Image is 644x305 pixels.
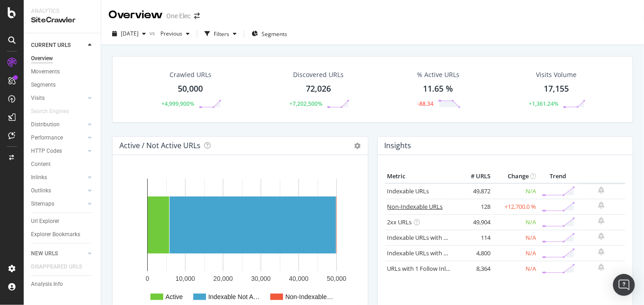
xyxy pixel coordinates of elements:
div: Overview [108,7,163,23]
text: 20,000 [213,275,233,282]
a: Segments [31,80,94,90]
a: Movements [31,67,94,77]
a: Indexable URLs with Bad H1 [387,233,464,242]
div: HTTP Codes [31,146,62,156]
a: Explorer Bookmarks [31,230,94,239]
span: vs [149,29,157,37]
a: HTTP Codes [31,146,85,156]
div: 11.65 % [423,83,453,95]
div: % Active URLs [417,70,459,79]
a: Indexable URLs [387,187,429,195]
a: CURRENT URLS [31,41,85,50]
div: bell-plus [598,233,605,240]
div: DISAPPEARED URLS [31,262,82,272]
div: arrow-right-arrow-left [194,13,200,19]
text: Indexable Not A… [208,293,260,300]
td: N/A [493,261,538,276]
td: 8,364 [456,261,493,276]
h4: Insights [385,140,412,152]
div: 50,000 [178,83,203,95]
div: Url Explorer [31,217,59,226]
th: Change [493,170,538,183]
button: Segments [248,26,291,41]
text: 0 [146,275,149,282]
td: 114 [456,230,493,245]
div: bell-plus [598,202,605,209]
div: Sitemaps [31,199,54,209]
a: DISAPPEARED URLS [31,262,91,272]
div: Content [31,160,51,169]
td: 49,872 [456,183,493,199]
div: Discovered URLs [293,70,344,79]
div: +1,361.24% [529,100,558,108]
button: [DATE] [108,26,149,41]
text: Non-Indexable… [285,293,333,300]
div: bell-plus [598,264,605,271]
div: Performance [31,133,63,143]
div: 17,155 [544,83,569,95]
td: 128 [456,199,493,214]
text: 30,000 [251,275,271,282]
div: 72,026 [306,83,331,95]
td: 49,904 [456,214,493,230]
div: Segments [31,80,56,90]
button: Previous [157,26,193,41]
th: # URLS [456,170,493,183]
div: bell-plus [598,248,605,255]
div: Search Engines [31,107,69,116]
a: Indexable URLs with Bad Description [387,249,487,257]
a: Performance [31,133,85,143]
div: Analysis Info [31,279,63,289]
div: Filters [214,30,229,38]
a: URLs with 1 Follow Inlink [387,264,454,273]
td: N/A [493,245,538,261]
div: Analytics [31,7,93,15]
text: 50,000 [327,275,346,282]
h4: Active / Not Active URLs [119,140,201,152]
div: bell-plus [598,217,605,224]
div: Inlinks [31,173,47,182]
div: Overview [31,54,53,63]
a: Url Explorer [31,217,94,226]
div: CURRENT URLS [31,41,71,50]
a: Non-Indexable URLs [387,202,443,211]
th: Trend [538,170,577,183]
a: NEW URLS [31,249,85,258]
button: Filters [201,26,240,41]
div: Open Intercom Messenger [613,274,635,296]
div: NEW URLS [31,249,58,258]
div: SiteCrawler [31,15,93,26]
a: Distribution [31,120,85,129]
text: 10,000 [175,275,195,282]
a: Sitemaps [31,199,85,209]
div: Visits [31,93,45,103]
a: Inlinks [31,173,85,182]
a: Search Engines [31,107,78,116]
div: Distribution [31,120,60,129]
text: Active [165,293,183,300]
span: 2025 Sep. 26th [121,30,139,37]
a: Content [31,160,94,169]
div: Crawled URLs [170,70,211,79]
span: Previous [157,30,182,37]
a: Analysis Info [31,279,94,289]
div: -88.34 [417,100,433,108]
td: N/A [493,183,538,199]
a: Overview [31,54,94,63]
a: 2xx URLs [387,218,412,226]
th: Metric [385,170,457,183]
div: Movements [31,67,60,77]
td: N/A [493,230,538,245]
i: Options [355,143,361,149]
div: One Elec [166,11,191,21]
a: Outlinks [31,186,85,196]
td: +12,700.0 % [493,199,538,214]
td: 4,800 [456,245,493,261]
a: Visits [31,93,85,103]
div: +7,202,500% [289,100,322,108]
text: 40,000 [289,275,309,282]
div: +4,999,900% [161,100,194,108]
div: Visits Volume [536,70,577,79]
div: Explorer Bookmarks [31,230,80,239]
div: Outlinks [31,186,51,196]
